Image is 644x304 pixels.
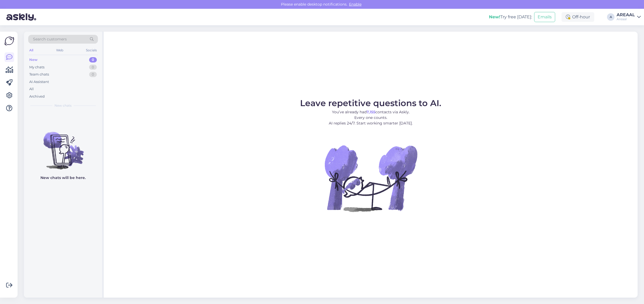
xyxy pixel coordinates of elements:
div: All [29,86,34,92]
div: 0 [89,65,97,70]
span: Leave repetitive questions to AI. [300,98,441,108]
img: No Chat active [323,130,419,226]
div: Try free [DATE]: [489,14,532,20]
div: 0 [89,72,97,77]
div: A [607,13,614,21]
span: Search customers [33,36,67,42]
p: New chats will be here. [40,175,86,181]
div: AREAAL [617,13,635,17]
img: Askly Logo [4,36,14,46]
div: My chats [29,65,44,70]
b: New! [489,14,500,19]
div: Socials [85,47,98,54]
span: New chats [55,103,72,108]
button: Emails [534,12,555,22]
div: Archived [29,94,45,99]
a: AREAALAreaal [617,13,641,21]
div: 0 [89,57,97,63]
p: You’ve already had contacts via Askly. Every one counts. AI replies 24/7. Start working smarter [... [300,109,441,126]
div: All [28,47,34,54]
div: Web [55,47,64,54]
b: 7,155 [367,110,375,114]
span: Enable [347,2,363,7]
div: Off-hour [562,12,594,22]
div: Team chats [29,72,49,77]
div: Areaal [617,17,635,21]
div: New [29,57,38,63]
div: AI Assistant [29,79,49,85]
img: No chats [24,122,102,170]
